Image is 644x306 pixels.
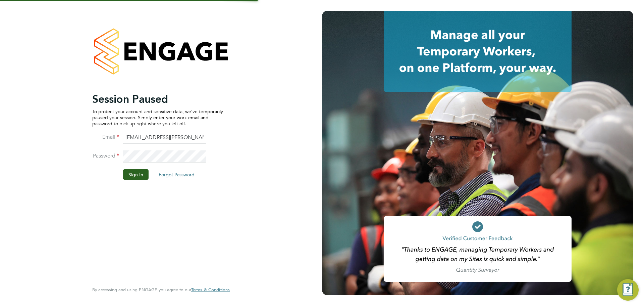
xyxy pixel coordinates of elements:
span: Terms & Conditions [191,287,230,293]
button: Forgot Password [153,169,200,180]
p: To protect your account and sensitive data, we've temporarily paused your session. Simply enter y... [92,108,223,127]
button: Engage Resource Center [617,279,639,301]
span: By accessing and using ENGAGE you agree to our [92,287,230,293]
button: Sign In [123,169,149,180]
label: Password [92,152,119,159]
label: Email [92,133,119,140]
a: Terms & Conditions [191,287,230,293]
h2: Session Paused [92,92,223,105]
input: Enter your work email... [123,132,206,144]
